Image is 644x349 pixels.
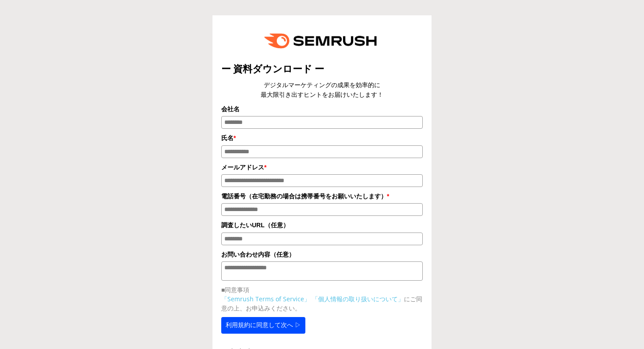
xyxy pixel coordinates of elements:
p: ■同意事項 [221,285,423,294]
a: 「Semrush Terms of Service」 [221,295,310,303]
label: 調査したいURL（任意） [221,220,423,230]
center: デジタルマーケティングの成果を効率的に 最大限引き出すヒントをお届けいたします！ [221,80,423,100]
img: e6a379fe-ca9f-484e-8561-e79cf3a04b3f.png [258,24,386,58]
p: にご同意の上、お申込みください。 [221,294,423,313]
label: 会社名 [221,104,423,114]
label: お問い合わせ内容（任意） [221,250,423,259]
a: 「個人情報の取り扱いについて」 [312,295,404,303]
button: 利用規約に同意して次へ ▷ [221,317,305,334]
title: ー 資料ダウンロード ー [221,62,423,76]
label: メールアドレス [221,162,423,172]
label: 氏名 [221,133,423,143]
label: 電話番号（在宅勤務の場合は携帯番号をお願いいたします） [221,191,423,201]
